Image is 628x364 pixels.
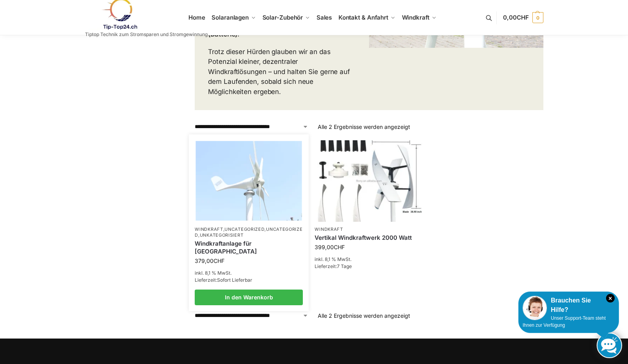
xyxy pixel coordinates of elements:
[523,296,615,315] div: Brauchen Sie Hilfe?
[517,14,529,21] span: CHF
[315,256,423,263] p: inkl. 8,1 % MwSt.
[195,257,224,264] bdi: 379,00
[402,14,429,21] span: Windkraft
[217,277,252,283] span: Sofort Lieferbar
[195,226,302,238] a: Uncategorized
[195,240,303,255] a: Windkraftanlage für Garten Terrasse
[195,290,303,305] a: In den Warenkorb legen: „Windkraftanlage für Garten Terrasse“
[195,277,252,283] span: Lieferzeit:
[214,257,224,264] span: CHF
[503,6,543,29] a: 0,00CHF 0
[212,14,249,21] span: Solaranlagen
[503,14,528,21] span: 0,00
[195,226,303,239] p: , , ,
[337,263,352,269] span: 7 Tage
[208,47,356,97] p: Trotz dieser Hürden glauben wir an das Potenzial kleiner, dezentraler Windkraftlösungen – und hal...
[195,270,303,277] p: inkl. 8,1 % MwSt.
[195,311,308,320] select: Shop-Reihenfolge
[523,296,547,320] img: Customer service
[315,140,423,221] img: Vertikal Windrad
[532,12,543,23] span: 0
[606,294,615,302] i: Schließen
[315,226,343,232] a: Windkraft
[224,226,264,232] a: Uncategorized
[195,226,223,232] a: Windkraft
[315,263,352,269] span: Lieferzeit:
[195,123,308,131] select: Shop-Reihenfolge
[523,315,606,328] span: Unser Support-Team steht Ihnen zur Verfügung
[200,232,244,238] a: Unkategorisiert
[317,14,332,21] span: Sales
[85,32,208,37] p: Tiptop Technik zum Stromsparen und Stromgewinnung
[338,14,388,21] span: Kontakt & Anfahrt
[334,244,345,250] span: CHF
[262,14,303,21] span: Solar-Zubehör
[315,244,345,250] bdi: 399,00
[318,123,410,131] p: Alle 2 Ergebnisse werden angezeigt
[318,311,410,320] p: Alle 2 Ergebnisse werden angezeigt
[196,141,302,221] img: Windrad für Balkon und Terrasse
[315,234,423,242] a: Vertikal Windkraftwerk 2000 Watt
